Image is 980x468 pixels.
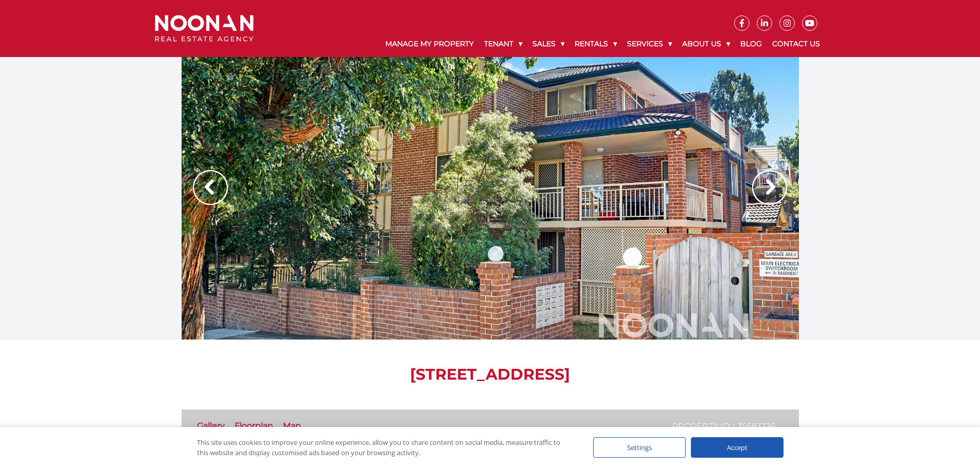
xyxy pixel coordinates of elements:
a: Services [622,31,677,57]
img: Noonan Real Estate Agency [155,15,254,42]
a: About Us [677,31,735,57]
p: Property ID: L35583336 [672,420,776,433]
a: Gallery [197,421,225,430]
a: Map [283,421,301,430]
div: Settings [593,437,686,458]
h1: [STREET_ADDRESS] [182,365,799,384]
a: Tenant [479,31,527,57]
a: Blog [735,31,767,57]
div: This site uses cookies to improve your online experience, allow you to share content on social me... [197,437,573,458]
div: Accept [691,437,783,458]
a: Rentals [569,31,622,57]
img: Arrow slider [752,170,787,205]
a: Manage My Property [380,31,479,57]
a: Floorplan [235,421,273,430]
img: Arrow slider [193,170,228,205]
a: Contact Us [767,31,825,57]
a: Sales [527,31,569,57]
